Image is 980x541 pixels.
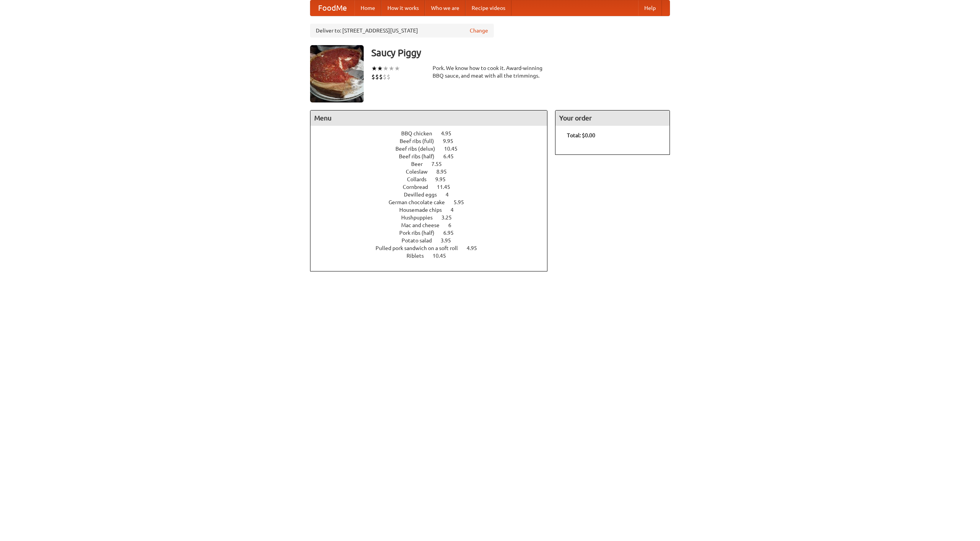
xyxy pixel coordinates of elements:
a: German chocolate cake 5.95 [389,199,478,205]
li: ★ [383,64,389,73]
a: Collards 9.95 [407,176,460,182]
span: 3.95 [441,237,459,244]
span: Pork ribs (half) [399,230,442,236]
a: Riblets 10.45 [407,253,460,259]
span: 6 [448,222,459,228]
a: Beef ribs (delux) 10.45 [395,146,472,152]
a: Potato salad 3.95 [402,237,465,244]
span: Cornbread [403,184,436,190]
span: Potato salad [402,237,439,244]
li: ★ [377,64,383,73]
a: Devilled eggs 4 [404,192,463,198]
span: Coleslaw [406,169,435,175]
span: 5.95 [454,199,472,205]
span: Beef ribs (delux) [395,146,443,152]
img: angular.jpg [310,45,364,102]
span: 4 [446,192,456,198]
a: Pulled pork sandwich on a soft roll 4.95 [376,245,491,251]
span: Collards [407,176,434,182]
div: Pork. We know how to cook it. Award-winning BBQ sauce, and meat with all the trimmings. [433,64,547,80]
a: Help [638,0,662,16]
a: Hushpuppies 3.25 [401,214,466,221]
li: ★ [371,64,377,73]
li: $ [383,73,387,81]
span: Pulled pork sandwich on a soft roll [376,245,465,251]
span: BBQ chicken [401,130,440,136]
span: 4.95 [467,245,485,251]
h3: Saucy Piggy [371,45,670,60]
a: Who we are [425,0,465,16]
span: 6.45 [443,153,461,159]
span: 11.45 [437,184,458,190]
a: Beer 7.55 [411,161,456,167]
li: $ [379,73,383,81]
span: Beef ribs (half) [399,153,442,159]
b: Total: $0.00 [567,132,595,138]
a: Home [354,0,381,16]
span: 3.25 [441,214,459,221]
span: 10.45 [433,253,454,259]
a: Beef ribs (full) 9.95 [400,138,467,144]
span: 9.95 [435,176,453,182]
span: Beer [411,161,430,167]
span: 6.95 [443,230,461,236]
span: 10.45 [444,146,465,152]
li: $ [371,73,375,81]
a: BBQ chicken 4.95 [401,130,465,136]
li: ★ [394,64,400,73]
h4: Menu [310,110,547,126]
span: 8.95 [436,169,454,175]
span: Hushpuppies [401,214,440,221]
span: German chocolate cake [389,199,452,205]
li: ★ [389,64,394,73]
a: Housemade chips 4 [399,207,468,213]
div: Deliver to: [STREET_ADDRESS][US_STATE] [310,24,494,37]
span: Devilled eggs [404,192,444,198]
span: 7.55 [431,161,449,167]
span: 4 [451,207,461,213]
a: How it works [381,0,425,16]
span: 9.95 [443,138,461,144]
a: FoodMe [310,0,354,16]
a: Recipe videos [465,0,511,16]
span: 4.95 [441,130,459,136]
span: Housemade chips [399,207,449,213]
span: Beef ribs (full) [400,138,442,144]
li: $ [387,73,390,81]
a: Change [470,27,488,34]
span: Riblets [407,253,431,259]
h4: Your order [555,110,670,126]
a: Beef ribs (half) 6.45 [399,153,468,159]
li: $ [375,73,379,81]
a: Pork ribs (half) 6.95 [399,230,468,236]
a: Mac and cheese 6 [401,222,465,228]
a: Cornbread 11.45 [403,184,464,190]
span: Mac and cheese [401,222,447,228]
a: Coleslaw 8.95 [406,169,461,175]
